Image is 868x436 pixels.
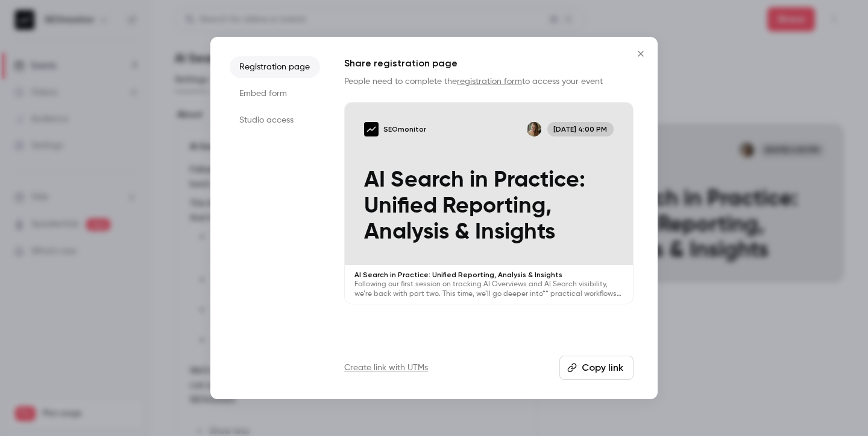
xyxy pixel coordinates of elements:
p: People need to complete the to access your event [344,75,634,88]
p: SEOmonitor [383,124,426,134]
span: [DATE] 4:00 PM [547,122,614,136]
li: Embed form [230,83,320,104]
a: registration form [457,77,522,86]
p: AI Search in Practice: Unified Reporting, Analysis & Insights [364,167,614,246]
button: Copy link [559,356,634,380]
li: Studio access [230,109,320,131]
a: Create link with UTMs [344,362,428,374]
button: Close [629,42,653,66]
h1: Share registration page [344,56,634,71]
a: AI Search in Practice: Unified Reporting, Analysis & Insights SEOmonitorAnastasiia Shpitko[DATE] ... [344,102,634,304]
img: AI Search in Practice: Unified Reporting, Analysis & Insights [364,122,379,136]
p: Following our first session on tracking AI Overviews and AI Search visibility, we’re back with pa... [354,280,623,299]
li: Registration page [230,56,320,78]
p: AI Search in Practice: Unified Reporting, Analysis & Insights [354,270,623,280]
img: Anastasiia Shpitko [527,122,541,136]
